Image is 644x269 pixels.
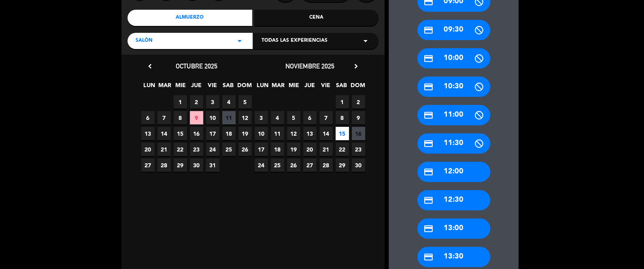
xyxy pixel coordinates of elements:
span: 18 [222,127,236,140]
span: LUN [142,81,156,94]
div: 11:30 [417,133,490,154]
span: 27 [303,158,317,172]
span: 10 [255,127,268,140]
i: credit_card [423,167,434,177]
span: 26 [238,143,252,156]
i: arrow_drop_down [235,36,244,46]
span: 6 [141,111,155,124]
span: 11 [222,111,236,124]
span: 13 [303,127,317,140]
span: 18 [271,143,284,156]
span: noviembre 2025 [285,62,334,70]
span: 7 [157,111,171,124]
span: 25 [222,143,236,156]
i: credit_card [423,53,434,64]
div: 11:00 [417,105,490,125]
span: 4 [271,111,284,124]
div: 09:30 [417,20,490,40]
span: 19 [238,127,252,140]
span: 5 [287,111,300,124]
span: 31 [206,158,219,172]
span: 5 [238,95,252,109]
span: 13 [141,127,155,140]
span: 28 [157,158,171,172]
span: 14 [319,127,333,140]
span: 8 [174,111,187,124]
span: octubre 2025 [176,62,217,70]
i: credit_card [423,82,434,92]
span: DOM [351,81,364,94]
i: credit_card [423,252,434,262]
div: Almuerzo [128,10,252,26]
span: 14 [157,127,171,140]
span: 10 [206,111,219,124]
span: 4 [222,95,236,109]
div: 10:00 [417,48,490,68]
i: arrow_drop_down [361,36,370,46]
span: 3 [206,95,219,109]
span: 30 [352,158,365,172]
span: 3 [255,111,268,124]
span: 20 [303,143,317,156]
span: 1 [174,95,187,109]
span: 23 [352,143,365,156]
span: 15 [174,127,187,140]
span: 2 [190,95,203,109]
i: credit_card [423,139,434,149]
span: 2 [352,95,365,109]
span: 8 [336,111,349,124]
span: 21 [157,143,171,156]
span: 16 [352,127,365,140]
span: 24 [255,158,268,172]
span: 9 [352,111,365,124]
div: 12:00 [417,162,490,182]
i: chevron_left [146,62,154,70]
span: 6 [303,111,317,124]
span: 17 [255,143,268,156]
span: 1 [336,95,349,109]
span: 30 [190,158,203,172]
span: 24 [206,143,219,156]
span: SAB [335,81,348,94]
i: chevron_right [352,62,360,70]
i: credit_card [423,195,434,205]
span: 29 [336,158,349,172]
span: 9 [190,111,203,124]
i: credit_card [423,25,434,35]
div: 12:30 [417,190,490,210]
div: 10:30 [417,77,490,97]
span: MIE [287,81,301,94]
span: 16 [190,127,203,140]
span: MAR [272,81,285,94]
span: 26 [287,158,300,172]
span: VIE [319,81,332,94]
span: LUN [256,81,269,94]
span: SAB [221,81,235,94]
span: 22 [336,143,349,156]
span: 20 [141,143,155,156]
span: 29 [174,158,187,172]
span: 11 [271,127,284,140]
span: 23 [190,143,203,156]
span: 15 [336,127,349,140]
i: credit_card [423,224,434,234]
div: Cena [254,10,379,26]
span: 7 [319,111,333,124]
span: JUE [190,81,203,94]
span: 25 [271,158,284,172]
span: 12 [238,111,252,124]
span: JUE [303,81,317,94]
span: 19 [287,143,300,156]
span: MIE [174,81,187,94]
span: 21 [319,143,333,156]
span: 12 [287,127,300,140]
span: Salón [136,37,153,45]
span: 22 [174,143,187,156]
span: Todas las experiencias [261,37,327,45]
div: 13:00 [417,218,490,239]
span: 28 [319,158,333,172]
span: 17 [206,127,219,140]
span: 27 [141,158,155,172]
i: credit_card [423,110,434,120]
div: 13:30 [417,247,490,267]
